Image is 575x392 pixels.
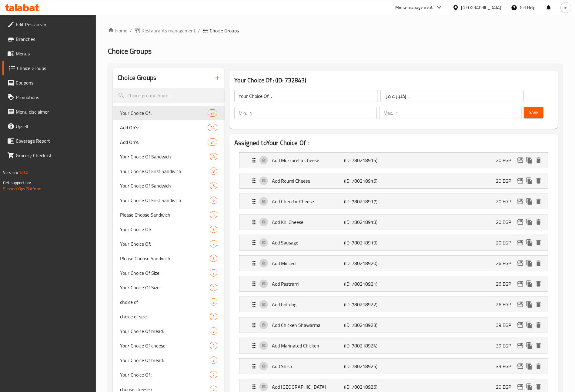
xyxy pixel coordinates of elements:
[534,156,543,165] button: delete
[496,301,516,308] p: 26 EGP
[17,65,91,72] span: Choice Groups
[525,341,534,350] button: duplicate
[525,218,534,227] button: duplicate
[120,182,210,189] span: Your Choice Of Sandwich
[344,177,393,184] p: (ID: 780218916)
[496,260,516,267] p: 26 EGP
[113,309,225,324] div: choice of size2
[534,176,543,185] button: delete
[210,211,217,218] div: Choices
[344,280,393,287] p: (ID: 780218921)
[516,176,525,185] button: edit
[344,363,393,370] p: (ID: 780218925)
[272,198,344,205] p: Add Cheddar Cheese
[120,226,210,233] span: Your Choice Of:
[516,156,525,165] button: edit
[234,232,553,253] li: Expand
[516,259,525,268] button: edit
[120,284,210,291] span: Your Choice Of Size:
[234,315,553,335] li: Expand
[344,342,393,349] p: (ID: 780218924)
[272,260,344,267] p: Add Minced
[210,313,217,320] div: Choices
[239,235,548,250] div: Expand
[2,134,96,148] a: Coverage Report
[108,27,563,34] nav: breadcrumb
[142,27,196,34] span: Restaurants management
[272,177,344,184] p: Add Roumi Cheese
[525,321,534,330] button: duplicate
[534,218,543,227] button: delete
[525,197,534,206] button: duplicate
[16,79,91,86] span: Coupons
[16,21,91,28] span: Edit Restaurant
[3,185,42,193] a: Support.OpsPlatform
[534,300,543,309] button: delete
[516,218,525,227] button: edit
[16,152,91,159] span: Grocery Checklist
[496,177,516,184] p: 20 EGP
[210,328,217,334] span: 3
[118,73,156,82] h2: Choice Groups
[344,321,393,329] p: (ID: 780218923)
[113,222,225,237] div: Your Choice Of:3
[524,107,543,118] button: Save
[210,284,217,291] div: Choices
[516,382,525,391] button: edit
[516,341,525,350] button: edit
[113,149,225,164] div: Your Choice Of Sandwich8
[210,357,217,364] div: Choices
[120,240,210,247] span: Your Choice Of:
[344,301,393,308] p: (ID: 780218922)
[234,171,553,191] li: Expand
[113,367,225,382] div: Your Choice Of :2
[461,4,501,11] div: [GEOGRAPHIC_DATA]
[210,285,217,291] span: 2
[210,183,217,189] span: 6
[2,32,96,46] a: Branches
[134,27,196,34] a: Restaurants management
[120,255,210,262] span: Please Choose Sandwich
[120,168,210,175] span: Your Choice Of First Sandwich
[234,294,553,315] li: Expand
[525,300,534,309] button: duplicate
[130,27,132,34] li: /
[120,124,208,131] span: Add On's:
[272,383,344,390] p: Add [GEOGRAPHIC_DATA]
[516,197,525,206] button: edit
[272,239,344,246] p: Add Sausage
[210,342,217,349] div: Choices
[496,280,516,287] p: 26 EGP
[210,256,217,261] span: 3
[344,383,393,390] p: (ID: 780218926)
[239,153,548,168] div: Expand
[210,357,217,363] span: 3
[272,321,344,329] p: Add Chicken Shawarma
[516,300,525,309] button: edit
[113,295,225,309] div: choice of2
[239,317,548,333] div: Expand
[208,139,217,145] span: 24
[120,357,210,364] span: Your Choice Of bread:
[496,363,516,370] p: 39 EGP
[2,46,96,61] a: Menus
[234,356,553,377] li: Expand
[564,4,568,11] span: m
[272,218,344,226] p: Add Kiri Cheese
[516,279,525,288] button: edit
[113,135,225,149] div: Add On's:24
[120,298,210,306] span: choice of
[120,371,210,378] span: Your Choice Of :
[210,269,217,277] div: Choices
[234,138,553,148] h2: Assigned to Your Choice Of :
[208,124,217,131] div: Choices
[198,27,200,34] li: /
[120,327,210,335] span: Your Choice Of bread:
[525,238,534,247] button: duplicate
[239,194,548,209] div: Expand
[113,280,225,295] div: Your Choice Of Size:2
[113,338,225,353] div: Your Choice Of cheese:2
[113,193,225,208] div: Your Choice Of First Sandwich6
[2,119,96,134] a: Upsell
[120,197,210,204] span: Your Choice Of First Sandwich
